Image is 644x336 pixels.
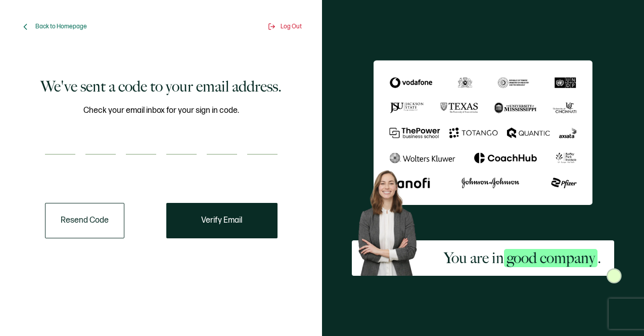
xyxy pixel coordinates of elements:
button: Verify Email [166,203,278,238]
span: Log Out [281,23,302,30]
iframe: Chat Widget [476,222,644,336]
button: Resend Code [45,203,124,238]
img: Sertifier Signup - You are in <span class="strong-h">good company</span>. Hero [352,165,431,276]
span: Verify Email [201,217,242,225]
span: Check your email inbox for your sign in code. [83,104,239,117]
img: Sertifier We've sent a code to your email address. [374,60,592,204]
h1: We've sent a code to your email address. [40,76,282,97]
span: Back to Homepage [35,23,87,30]
h2: You are in . [444,248,601,268]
